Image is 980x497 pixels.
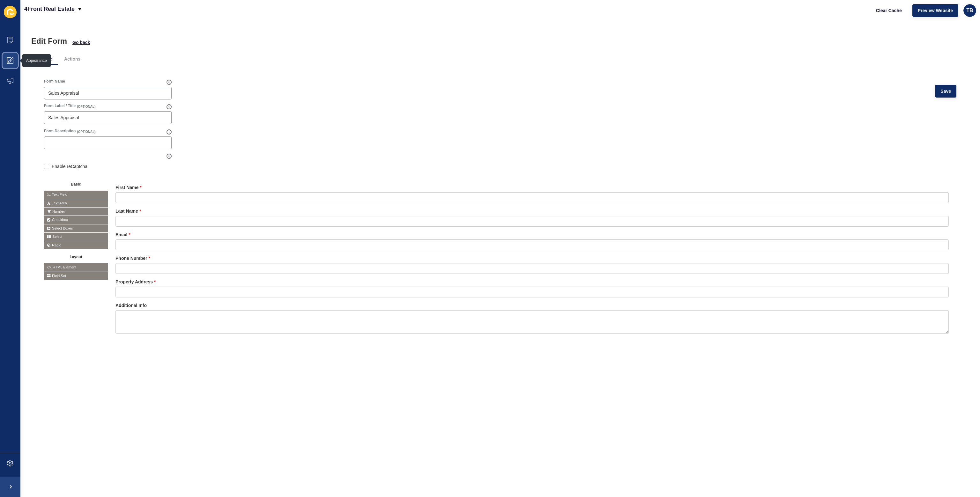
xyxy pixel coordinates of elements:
label: Form Name [44,79,65,84]
span: TB [966,7,973,14]
label: Form Label / Title [44,103,76,108]
span: Select Boxes [44,224,108,232]
span: Clear Cache [876,7,902,14]
span: HTML Element [44,263,108,271]
label: Property Address [115,279,156,285]
span: Preview Website [918,7,953,14]
span: Go back [72,39,90,46]
p: 4Front Real Estate [24,1,75,17]
label: Additional Info [115,302,147,309]
label: Phone Number [115,255,150,261]
button: Preview Website [912,4,958,17]
span: Save [940,88,951,94]
label: Form Description [44,128,76,134]
button: Clear Cache [871,4,907,17]
label: Last Name [115,208,141,214]
label: Email [115,231,130,238]
span: (OPTIONAL) [77,105,95,109]
span: Select [44,233,108,241]
span: Radio [44,241,108,249]
button: Save [935,85,956,98]
span: Checkbox [44,216,108,224]
div: Appearance [26,58,47,63]
li: Actions [59,53,85,65]
span: Number [44,208,108,216]
button: Layout [44,252,108,260]
li: Build [36,53,58,65]
span: Field Set [44,272,108,280]
button: Basic [44,180,108,187]
button: Go back [72,39,90,46]
label: Enable reCaptcha [52,163,87,170]
h1: Edit Form [31,37,67,46]
label: First Name [115,184,142,191]
span: Text Field [44,191,108,199]
span: (OPTIONAL) [77,130,95,134]
span: Text Area [44,199,108,207]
